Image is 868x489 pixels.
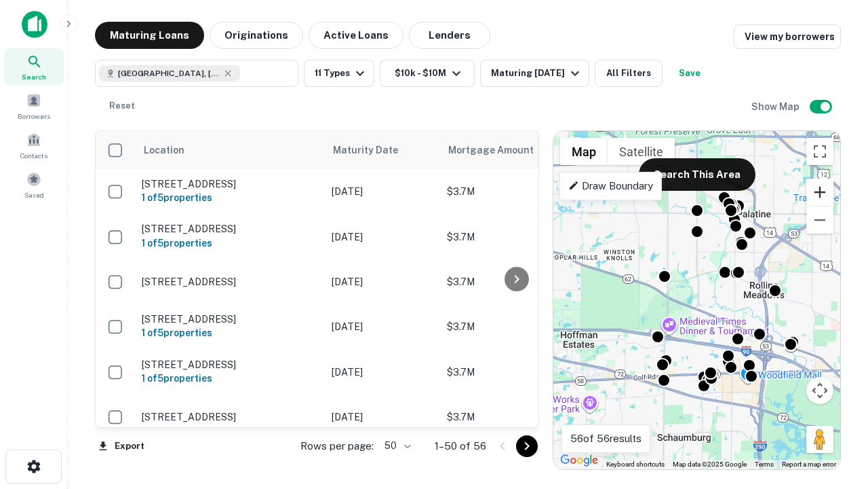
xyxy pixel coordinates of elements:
[639,158,755,191] button: Search This Area
[806,179,833,206] button: Zoom in
[447,184,583,199] p: $3.7M
[332,365,433,380] p: [DATE]
[325,131,440,169] th: Maturity Date
[4,166,64,203] a: Saved
[447,410,583,424] p: $3.7M
[142,313,318,325] p: [STREET_ADDRESS]
[734,24,841,49] a: View my borrowers
[516,435,538,457] button: Go to next page
[300,438,374,454] p: Rows per page:
[447,274,583,289] p: $3.7M
[480,60,589,87] button: Maturing [DATE]
[210,22,303,49] button: Originations
[447,319,583,334] p: $3.7M
[447,230,583,244] p: $3.7M
[309,22,403,49] button: Active Loans
[332,410,433,424] p: [DATE]
[135,131,325,169] th: Location
[4,88,64,124] a: Borrowers
[333,142,416,158] span: Maturity Date
[142,178,318,190] p: [STREET_ADDRESS]
[755,460,774,468] a: Terms (opens in new tab)
[20,150,47,161] span: Contacts
[142,325,318,340] h6: 1 of 5 properties
[557,452,601,469] a: Open this area in Google Maps (opens a new window)
[448,142,551,158] span: Mortgage Amount
[18,111,50,122] span: Borrowers
[332,274,433,289] p: [DATE]
[595,60,663,87] button: All Filters
[668,60,711,87] button: Save your search to get updates of matches that match your search criteria.
[806,138,833,165] button: Toggle fullscreen view
[570,431,642,447] p: 56 of 56 results
[608,138,675,165] button: Show satellite imagery
[142,411,318,423] p: [STREET_ADDRESS]
[142,236,318,251] h6: 1 of 5 properties
[100,92,144,120] button: Reset
[491,65,583,81] div: Maturing [DATE]
[143,142,184,158] span: Location
[22,71,46,82] span: Search
[142,190,318,205] h6: 1 of 5 properties
[806,426,833,453] button: Drag Pegman onto the map to open Street View
[435,438,486,454] p: 1–50 of 56
[95,436,148,456] button: Export
[22,11,47,38] img: capitalize-icon.png
[782,460,836,468] a: Report a map error
[142,371,318,386] h6: 1 of 5 properties
[4,48,64,85] a: Search
[440,131,589,169] th: Mortgage Amount
[560,138,608,165] button: Show street map
[142,359,318,371] p: [STREET_ADDRESS]
[332,184,433,199] p: [DATE]
[751,99,802,114] h6: Show Map
[118,67,220,79] span: [GEOGRAPHIC_DATA], [GEOGRAPHIC_DATA]
[379,436,413,456] div: 50
[332,230,433,244] p: [DATE]
[806,206,833,234] button: Zoom out
[673,460,747,468] span: Map data ©2025 Google
[568,178,653,194] p: Draw Boundary
[142,276,318,288] p: [STREET_ADDRESS]
[380,60,475,87] button: $10k - $10M
[557,452,601,469] img: Google
[4,127,64,164] a: Contacts
[409,22,490,49] button: Lenders
[142,223,318,235] p: [STREET_ADDRESS]
[95,22,204,49] button: Maturing Loans
[304,60,374,87] button: 11 Types
[332,319,433,334] p: [DATE]
[24,189,44,200] span: Saved
[447,365,583,380] p: $3.7M
[606,460,665,469] button: Keyboard shortcuts
[800,337,868,402] iframe: Chat Widget
[553,131,840,469] div: 0 0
